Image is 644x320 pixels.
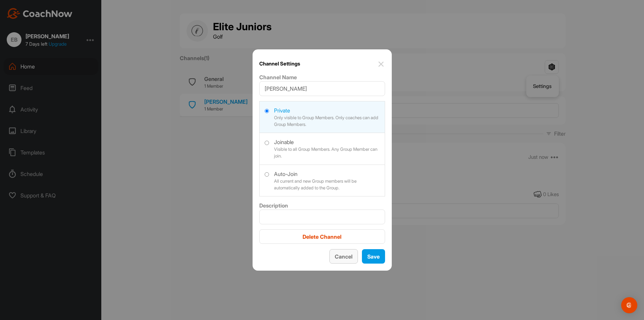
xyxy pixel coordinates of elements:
label: Channel Name [259,74,297,81]
h1: Channel Settings [259,60,300,68]
img: close [377,60,385,68]
div: Open Intercom Messenger [621,297,637,313]
button: Delete Channel [259,229,385,244]
button: Save [362,249,385,264]
span: Delete Channel [303,233,341,240]
button: Cancel [329,249,358,264]
label: Description [259,202,288,209]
